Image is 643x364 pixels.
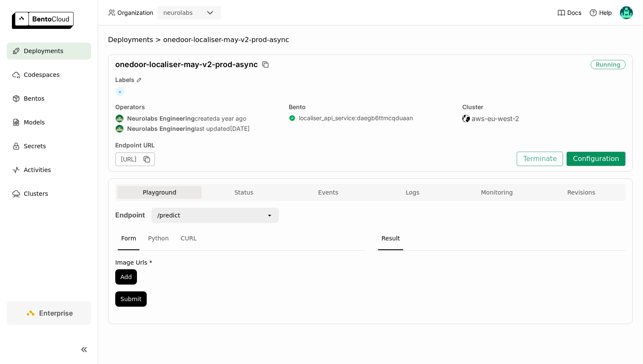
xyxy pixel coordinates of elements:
[266,212,273,219] svg: open
[24,93,44,104] span: Bentos
[181,211,182,220] input: Selected /predict.
[567,9,581,17] span: Docs
[7,90,91,107] a: Bentos
[153,36,163,44] span: >
[115,269,137,285] button: Add
[108,36,153,44] span: Deployments
[145,227,172,250] div: Python
[230,125,250,133] span: [DATE]
[115,103,279,111] div: Operators
[472,114,519,123] span: aws-eu-west-2
[118,227,139,250] div: Form
[202,186,286,199] button: Status
[116,125,123,133] img: Neurolabs Engineering
[289,103,452,111] div: Bento
[117,186,202,199] button: Playground
[7,185,91,202] a: Clusters
[117,9,153,17] span: Organization
[115,76,626,84] div: Labels
[620,6,633,19] img: Calin Cojocaru
[599,9,612,17] span: Help
[24,189,48,199] span: Clusters
[591,60,626,69] div: Running
[517,152,563,166] button: Terminate
[157,211,180,220] div: /predict
[462,103,626,111] div: Cluster
[24,46,63,56] span: Deployments
[115,60,258,69] span: onedoor-localiser-may-v2-prod-async
[7,138,91,155] a: Secrets
[127,125,195,133] strong: Neurolabs Engineering
[286,186,370,199] button: Events
[406,189,419,196] span: Logs
[163,36,289,44] span: onedoor-localiser-may-v2-prod-async
[24,70,60,80] span: Codespaces
[115,291,147,307] button: Submit
[177,227,200,250] div: CURL
[7,301,91,325] a: Enterprise
[566,152,626,166] button: Configuration
[539,186,623,199] button: Revisions
[115,114,279,123] div: created
[115,259,365,266] label: Image Urls *
[7,42,91,59] a: Deployments
[115,211,145,219] strong: Endpoint
[163,8,193,17] div: neurolabs
[115,152,155,166] div: [URL]
[116,115,123,122] img: Neurolabs Engineering
[115,87,125,96] span: +
[7,114,91,131] a: Models
[378,227,403,250] div: Result
[589,8,612,17] div: Help
[557,8,581,17] a: Docs
[299,114,413,122] a: localiser_api_service:daegb6ttmcqduaan
[7,66,91,83] a: Codespaces
[7,161,91,178] a: Activities
[24,117,45,127] span: Models
[127,115,195,122] strong: Neurolabs Engineering
[115,141,512,149] div: Endpoint URL
[39,309,73,317] span: Enterprise
[12,12,74,29] img: logo
[216,115,246,122] span: a year ago
[455,186,539,199] button: Monitoring
[193,9,194,17] input: Selected neurolabs.
[24,141,46,151] span: Secrets
[115,124,279,133] div: last updated
[24,165,51,175] span: Activities
[108,36,633,44] nav: Breadcrumbs navigation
